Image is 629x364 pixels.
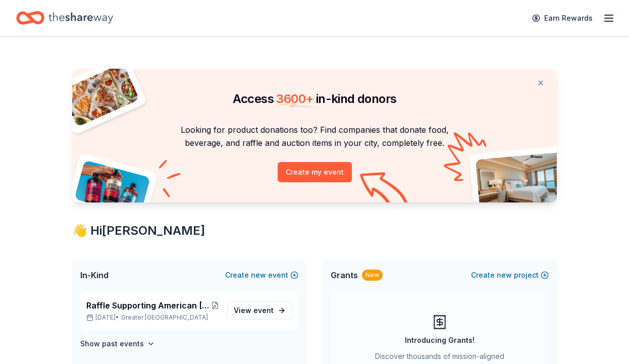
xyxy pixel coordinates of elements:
span: new [497,269,512,281]
a: Home [16,6,113,30]
button: Show past events [80,338,155,350]
span: 3600 + [276,91,313,106]
span: Grants [331,269,358,281]
a: View event [227,301,292,320]
span: Access in-kind donors [233,91,397,106]
p: [DATE] • [86,314,219,322]
span: new [251,269,266,281]
img: Curvy arrow [360,172,410,210]
span: Raffle Supporting American [MEDICAL_DATA] Society's "Making Strides Against [MEDICAL_DATA]" [86,299,211,311]
span: event [253,306,274,315]
span: Greater [GEOGRAPHIC_DATA] [121,314,208,322]
a: Earn Rewards [526,9,599,27]
span: View [234,304,274,317]
div: 👋 Hi [PERSON_NAME] [72,223,557,239]
button: Createnewevent [225,269,298,281]
span: In-Kind [80,269,109,281]
img: Pizza [61,63,140,127]
h4: Show past events [80,338,144,350]
p: Looking for product donations too? Find companies that donate food, beverage, and raffle and auct... [84,123,545,150]
div: New [362,270,383,281]
button: Createnewproject [471,269,549,281]
button: Create my event [278,162,352,182]
div: Introducing Grants! [405,334,475,346]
